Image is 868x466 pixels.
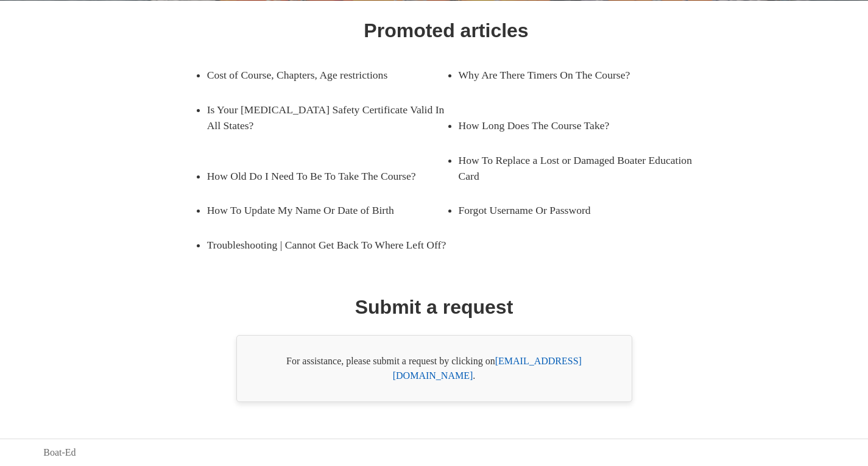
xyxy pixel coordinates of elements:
a: Troubleshooting | Cannot Get Back To Where Left Off? [207,228,446,262]
a: How Long Does The Course Take? [459,108,680,143]
h1: Submit a request [355,292,513,322]
div: For assistance, please submit a request by clicking on . [236,335,632,402]
a: How To Update My Name Or Date of Birth [207,193,428,227]
a: How To Replace a Lost or Damaged Boater Education Card [459,143,698,194]
a: Cost of Course, Chapters, Age restrictions [207,58,428,92]
a: Is Your [MEDICAL_DATA] Safety Certificate Valid In All States? [207,93,446,143]
a: Forgot Username Or Password [459,193,680,227]
h1: Promoted articles [364,16,528,45]
a: Boat-Ed [43,445,76,460]
a: [EMAIL_ADDRESS][DOMAIN_NAME] [393,356,582,381]
a: How Old Do I Need To Be To Take The Course? [207,159,428,193]
a: Why Are There Timers On The Course? [459,58,680,92]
